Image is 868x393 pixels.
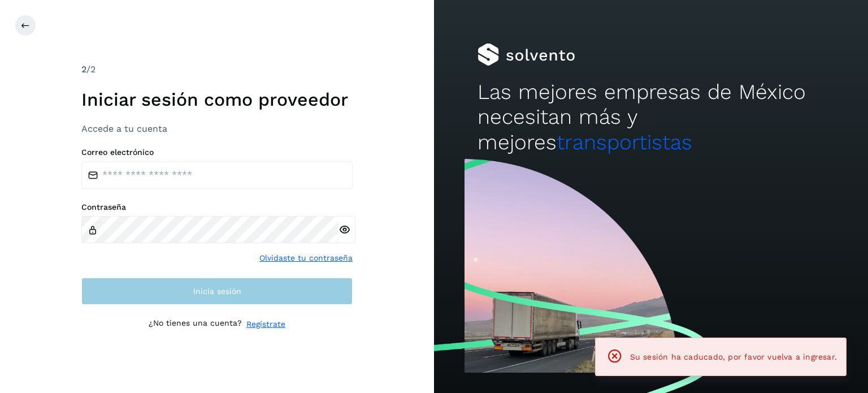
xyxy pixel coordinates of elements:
span: 2 [81,64,86,75]
button: Inicia sesión [81,278,353,305]
p: ¿No tienes una cuenta? [149,318,242,330]
span: Su sesión ha caducado, por favor vuelva a ingresar. [630,352,837,361]
h1: Iniciar sesión como proveedor [81,89,353,110]
label: Correo electrónico [81,148,353,157]
h2: Las mejores empresas de México necesitan más y mejores [478,80,824,155]
label: Contraseña [81,202,353,212]
div: /2 [81,63,353,76]
span: Inicia sesión [193,287,241,295]
h3: Accede a tu cuenta [81,123,353,134]
span: transportistas [557,130,692,154]
a: Olvidaste tu contraseña [259,252,353,264]
a: Regístrate [246,318,285,330]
